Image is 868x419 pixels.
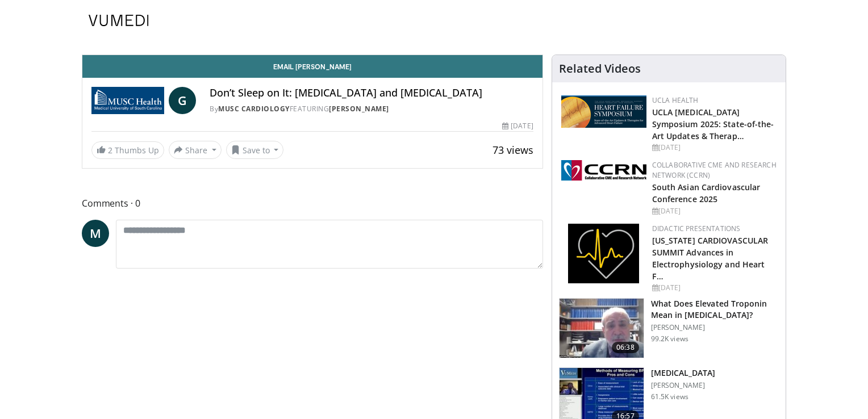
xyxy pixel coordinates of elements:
[652,182,761,204] a: South Asian Cardiovascular Conference 2025
[226,141,284,159] button: Save to
[652,143,777,153] div: [DATE]
[561,160,646,181] img: a04ee3ba-8487-4636-b0fb-5e8d268f3737.png.150x105_q85_autocrop_double_scale_upscale_version-0.2.png
[210,104,533,114] div: By FEATURING
[652,206,777,216] div: [DATE]
[651,367,716,379] h3: [MEDICAL_DATA]
[559,62,641,76] h4: Related Videos
[82,220,109,247] a: M
[561,95,646,128] img: 0682476d-9aca-4ba2-9755-3b180e8401f5.png.150x105_q85_autocrop_double_scale_upscale_version-0.2.png
[652,234,777,282] h2: IOWA CARDIOVASCULAR SUMMIT Advances in Electrophysiology and Heart Failure
[651,392,688,401] p: 61.5K views
[652,235,769,282] a: [US_STATE] CARDIOVASCULAR SUMMIT Advances in Electrophysiology and Heart F…
[652,160,777,180] a: Collaborative CME and Research Network (CCRN)
[652,224,777,234] div: Didactic Presentations
[651,381,716,390] p: [PERSON_NAME]
[560,299,644,358] img: 98daf78a-1d22-4ebe-927e-10afe95ffd94.150x105_q85_crop-smart_upscale.jpg
[651,298,779,321] h3: What Does Elevated Troponin Mean in [MEDICAL_DATA]?
[612,342,639,353] span: 06:38
[89,15,149,26] img: VuMedi Logo
[652,283,777,293] div: [DATE]
[329,104,389,114] a: [PERSON_NAME]
[652,95,699,105] a: UCLA Health
[82,196,543,211] span: Comments 0
[493,143,533,157] span: 73 views
[91,141,164,159] a: 2 Thumbs Up
[651,323,779,332] p: [PERSON_NAME]
[652,107,774,141] a: UCLA [MEDICAL_DATA] Symposium 2025: State-of-the-Art Updates & Therap…
[652,106,777,141] h2: UCLA Heart Failure Symposium 2025: State-of-the-Art Updates & Therapies for Advanced Heart Failure
[559,298,779,358] a: 06:38 What Does Elevated Troponin Mean in [MEDICAL_DATA]? [PERSON_NAME] 99.2K views
[568,224,639,283] img: 1860aa7a-ba06-47e3-81a4-3dc728c2b4cf.png.150x105_q85_autocrop_double_scale_upscale_version-0.2.png
[169,87,196,114] a: G
[108,145,112,156] span: 2
[218,104,290,114] a: MUSC Cardiology
[651,334,688,343] p: 99.2K views
[502,121,533,131] div: [DATE]
[210,87,533,99] h4: Don’t Sleep on It: [MEDICAL_DATA] and [MEDICAL_DATA]
[82,55,542,78] a: Email [PERSON_NAME]
[91,87,164,114] img: MUSC Cardiology
[169,141,222,159] button: Share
